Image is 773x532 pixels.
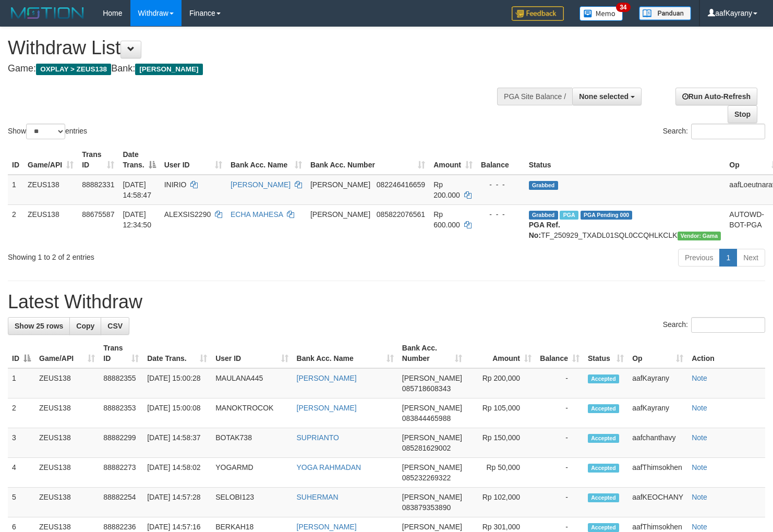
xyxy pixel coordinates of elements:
td: 5 [8,488,35,517]
td: 1 [8,368,35,398]
th: Action [687,338,765,368]
td: ZEUS138 [23,175,78,205]
td: ZEUS138 [23,204,78,245]
a: Note [692,463,707,471]
img: Feedback.jpg [512,6,564,21]
a: CSV [101,317,129,335]
td: TF_250929_TXADL01SQL0CCQHLKCLK [525,204,726,245]
img: Button%20Memo.svg [579,6,623,21]
a: Show 25 rows [8,317,70,335]
span: Copy 085718608343 to clipboard [402,384,451,393]
th: Game/API: activate to sort column ascending [35,338,99,368]
a: [PERSON_NAME] [297,374,357,382]
th: Amount: activate to sort column ascending [466,338,536,368]
td: Rp 150,000 [466,428,536,458]
th: Date Trans.: activate to sort column ascending [143,338,211,368]
input: Search: [691,317,765,333]
span: Marked by aafpengsreynich [560,211,578,220]
a: ECHA MAHESA [231,210,283,219]
td: MANOKTROCOK [211,398,292,428]
div: PGA Site Balance / [497,88,572,105]
span: INIRIO [164,180,187,189]
a: 1 [719,249,737,267]
th: Bank Acc. Name: activate to sort column ascending [226,145,306,175]
a: Note [692,404,707,412]
td: [DATE] 15:00:08 [143,398,211,428]
img: MOTION_logo.png [8,5,87,21]
td: aafThimsokhen [628,458,687,488]
td: 3 [8,428,35,458]
label: Show entries [8,124,87,139]
div: Showing 1 to 2 of 2 entries [8,248,315,262]
select: Showentries [26,124,65,139]
td: 88882299 [99,428,143,458]
label: Search: [663,317,765,333]
th: Trans ID: activate to sort column ascending [99,338,143,368]
a: [PERSON_NAME] [297,404,357,412]
td: aafKEOCHANY [628,488,687,517]
span: OXPLAY > ZEUS138 [36,64,111,75]
td: ZEUS138 [35,368,99,398]
td: aafchanthavy [628,428,687,458]
span: PGA Pending [581,211,633,220]
h1: Withdraw List [8,38,505,58]
td: - [536,488,584,517]
h4: Game: Bank: [8,64,505,74]
span: [PERSON_NAME] [310,180,370,189]
td: - [536,398,584,428]
a: Stop [728,105,757,123]
a: YOGA RAHMADAN [297,463,361,471]
th: Amount: activate to sort column ascending [429,145,477,175]
th: Balance [477,145,525,175]
span: Accepted [588,493,619,502]
span: Vendor URL: https://trx31.1velocity.biz [678,232,721,240]
a: Copy [69,317,101,335]
span: Grabbed [529,211,558,220]
span: CSV [107,322,123,330]
th: User ID: activate to sort column ascending [211,338,292,368]
td: 88882353 [99,398,143,428]
span: Copy 082246416659 to clipboard [377,180,425,189]
span: Accepted [588,374,619,383]
span: [PERSON_NAME] [402,374,462,382]
td: YOGARMD [211,458,292,488]
div: - - - [481,209,521,220]
td: ZEUS138 [35,458,99,488]
span: [PERSON_NAME] [402,493,462,501]
th: Bank Acc. Name: activate to sort column ascending [293,338,398,368]
button: None selected [572,88,642,105]
a: Note [692,433,707,442]
th: Date Trans.: activate to sort column descending [118,145,160,175]
span: Show 25 rows [15,322,63,330]
a: Note [692,374,707,382]
span: Accepted [588,434,619,443]
span: Copy 083879353890 to clipboard [402,503,451,512]
td: [DATE] 14:57:28 [143,488,211,517]
a: [PERSON_NAME] [231,180,291,189]
td: 88882273 [99,458,143,488]
img: panduan.png [639,6,691,20]
th: Trans ID: activate to sort column ascending [78,145,118,175]
th: Op: activate to sort column ascending [628,338,687,368]
td: SELOBI123 [211,488,292,517]
a: Note [692,493,707,501]
th: Game/API: activate to sort column ascending [23,145,78,175]
td: Rp 105,000 [466,398,536,428]
a: Run Auto-Refresh [675,88,757,105]
td: Rp 50,000 [466,458,536,488]
a: Previous [678,249,720,267]
span: Accepted [588,464,619,473]
span: Copy 083844465988 to clipboard [402,414,451,422]
span: Copy [76,322,94,330]
a: SUPRIANTO [297,433,339,442]
td: [DATE] 14:58:02 [143,458,211,488]
th: Bank Acc. Number: activate to sort column ascending [398,338,466,368]
span: Rp 600.000 [433,210,460,229]
a: Note [692,523,707,531]
th: ID: activate to sort column descending [8,338,35,368]
td: 88882254 [99,488,143,517]
td: 4 [8,458,35,488]
td: ZEUS138 [35,488,99,517]
label: Search: [663,124,765,139]
td: ZEUS138 [35,428,99,458]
